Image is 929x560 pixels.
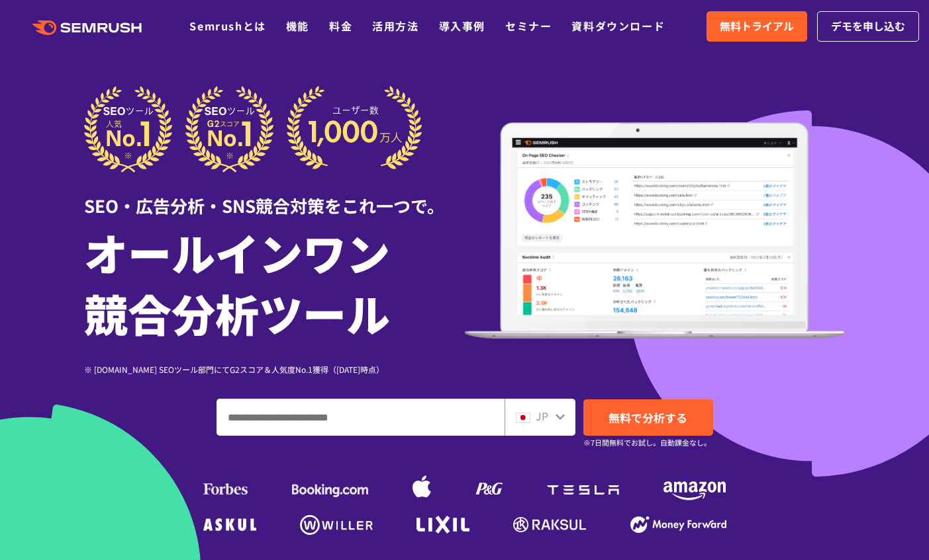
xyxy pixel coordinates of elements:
a: 資料ダウンロード [571,18,665,34]
div: ※ [DOMAIN_NAME] SEOツール部門にてG2スコア＆人気度No.1獲得（[DATE]時点） [84,363,465,376]
div: SEO・広告分析・SNS競合対策をこれ一つで。 [84,173,465,218]
a: 無料で分析する [583,399,713,436]
small: ※7日間無料でお試し。自動課金なし。 [583,436,711,449]
a: 無料トライアル [707,11,807,42]
a: 活用方法 [372,18,418,34]
a: 機能 [286,18,309,34]
a: Semrushとは [189,18,266,34]
span: デモを申し込む [831,18,905,35]
span: 無料で分析する [609,409,687,426]
a: 料金 [329,18,352,34]
span: JP [536,408,548,424]
a: 導入事例 [439,18,485,34]
input: ドメイン、キーワードまたはURLを入力してください [217,399,504,435]
h1: オールインワン 競合分析ツール [84,221,465,343]
a: デモを申し込む [817,11,919,42]
span: 無料トライアル [720,18,794,35]
a: セミナー [505,18,552,34]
